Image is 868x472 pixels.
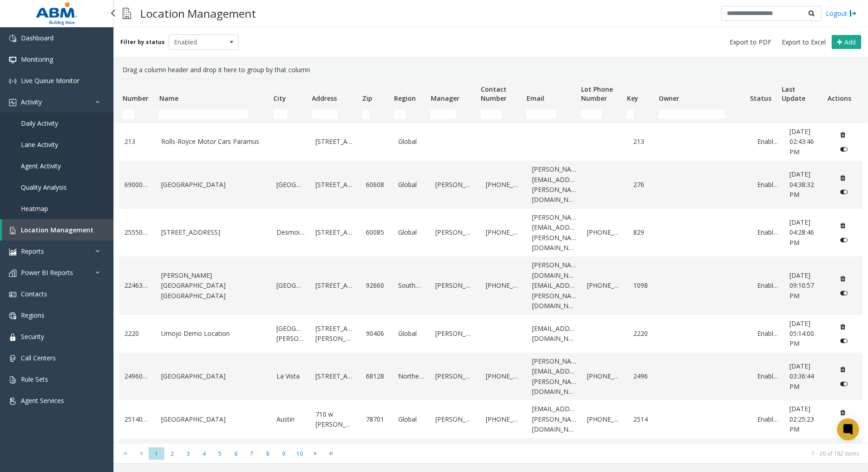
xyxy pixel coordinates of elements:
span: [DATE] 02:43:46 PM [789,127,814,156]
span: Agent Services [21,396,64,405]
a: [STREET_ADDRESS] [316,180,355,190]
span: Page 9 [276,447,291,460]
span: Lot Phone Number [581,85,613,103]
span: Page 5 [212,447,228,460]
button: Delete [836,405,850,419]
a: [PERSON_NAME] [435,227,475,237]
a: 60085 [366,227,387,237]
a: Umojo Demo Location [161,329,266,339]
img: 'icon' [9,99,16,106]
a: [PERSON_NAME] [435,329,475,339]
a: [PHONE_NUMBER] [587,227,622,237]
h3: Location Management [136,2,261,25]
span: Key [627,94,638,103]
a: 2220 [633,329,655,339]
button: Add [832,35,861,49]
img: 'icon' [9,248,16,256]
a: Desmoines [276,227,305,237]
span: Call Centers [21,354,56,362]
img: 'icon' [9,56,16,64]
a: [PHONE_NUMBER] [486,227,521,237]
a: [STREET_ADDRESS] [316,280,355,290]
a: 22463372 [124,280,150,290]
span: Location Management [21,226,94,234]
a: [PHONE_NUMBER] [486,414,521,424]
a: 78701 [366,414,387,424]
input: Name Filter [159,110,248,119]
img: 'icon' [9,78,16,85]
img: pageIcon [123,2,131,25]
span: Go to the last page [325,450,337,457]
a: 829 [633,227,655,237]
a: Global [398,414,424,424]
a: [EMAIL_ADDRESS][PERSON_NAME][DOMAIN_NAME] [532,404,577,434]
a: Enabled [757,371,779,381]
span: Zip [362,94,372,103]
label: Filter by status [120,38,165,46]
a: Enabled [757,137,779,147]
span: Page 4 [196,447,212,460]
button: Disable [836,142,853,157]
span: Quality Analysis [21,183,67,192]
input: Lot Phone Number Filter [581,110,602,119]
a: 2496 [633,371,655,381]
a: [PERSON_NAME] [435,180,475,190]
a: Global [398,227,424,237]
a: 69000276 [124,180,150,190]
button: Export to Excel [778,36,829,49]
td: Address Filter [308,106,359,123]
span: Go to the next page [309,450,321,457]
input: Manager Filter [430,110,456,119]
span: City [273,94,286,103]
a: [PERSON_NAME] [435,280,475,290]
a: Global [398,329,424,339]
button: Disable [836,233,853,247]
img: 'icon' [9,270,16,277]
span: Monitoring [21,55,53,64]
span: Contacts [21,290,47,298]
a: Global [398,180,424,190]
span: Owner [659,94,679,103]
a: [STREET_ADDRESS] [316,227,355,237]
td: Manager Filter [427,106,477,123]
input: Number Filter [123,110,134,119]
td: Email Filter [523,106,577,123]
a: 25140000 [124,414,150,424]
td: Owner Filter [655,106,746,123]
td: Name Filter [155,106,269,123]
a: [STREET_ADDRESS] [316,371,355,381]
a: [GEOGRAPHIC_DATA][PERSON_NAME] [276,324,305,344]
a: Austin [276,414,305,424]
td: Contact Number Filter [477,106,523,123]
a: Enabled [757,414,779,424]
button: Disable [836,377,853,391]
button: Disable [836,185,853,199]
a: [PERSON_NAME][GEOGRAPHIC_DATA] [GEOGRAPHIC_DATA] [161,270,266,301]
span: Region [394,94,416,103]
span: [DATE] 04:38:32 PM [789,170,814,199]
img: 'icon' [9,355,16,362]
a: [PHONE_NUMBER] [486,280,521,290]
span: Go to the last page [323,447,339,460]
a: [GEOGRAPHIC_DATA] [161,414,266,424]
span: Go to the next page [307,447,323,460]
a: Enabled [757,180,779,190]
span: Activity [21,98,42,106]
a: [PHONE_NUMBER] [486,371,521,381]
a: 710 w [PERSON_NAME] [316,409,355,430]
span: Lane Activity [21,140,58,149]
a: [STREET_ADDRESS] [161,227,266,237]
a: Northeast [398,371,424,381]
a: 92660 [366,280,387,290]
td: Region Filter [390,106,427,123]
img: 'icon' [9,227,16,234]
span: Page 8 [260,447,276,460]
a: [PERSON_NAME] [435,371,475,381]
img: 'icon' [9,398,16,405]
a: [GEOGRAPHIC_DATA] [161,180,266,190]
a: 24960002 [124,371,150,381]
img: 'icon' [9,35,16,42]
img: logout [849,9,857,18]
span: Reports [21,247,44,256]
th: Status [746,79,778,106]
